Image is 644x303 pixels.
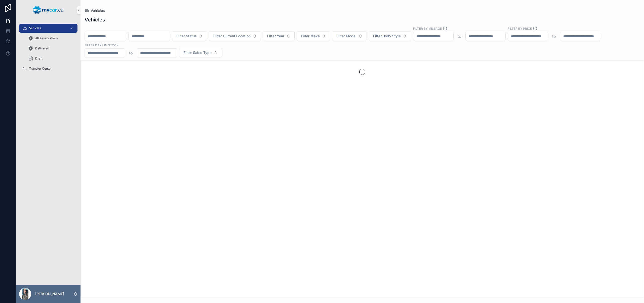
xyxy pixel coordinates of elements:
button: Select Button [209,31,261,41]
a: All Reservations [25,34,77,43]
button: Select Button [172,31,207,41]
div: scrollable content [16,20,80,80]
a: Vehicles [19,24,77,33]
a: Delivered [25,44,77,53]
span: Filter Body Style [373,34,401,39]
label: Filter By Mileage [413,26,442,31]
span: Vehicles [29,26,41,30]
span: Filter Make [301,34,320,39]
span: Delivered [35,46,49,50]
span: Filter Status [176,34,197,39]
label: FILTER BY PRICE [508,26,532,31]
p: to [458,33,461,39]
span: Filter Sales Type [183,50,212,55]
p: to [129,50,133,56]
p: [PERSON_NAME] [35,291,64,296]
img: App logo [33,6,64,14]
span: Transfer Center [29,67,52,71]
span: Draft [35,56,43,60]
span: Filter Year [267,34,284,39]
button: Select Button [369,31,411,41]
span: Filter Model [336,34,356,39]
label: Filter Days In Stock [85,43,118,47]
button: Select Button [297,31,330,41]
h1: Vehicles [85,16,105,23]
a: Transfer Center [19,64,77,73]
a: Draft [25,54,77,63]
button: Select Button [263,31,295,41]
span: Vehicles [91,8,105,13]
button: Select Button [179,48,222,57]
span: All Reservations [35,36,58,40]
button: Select Button [332,31,367,41]
p: to [552,33,556,39]
a: Vehicles [85,8,105,13]
span: Filter Current Location [213,34,251,39]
